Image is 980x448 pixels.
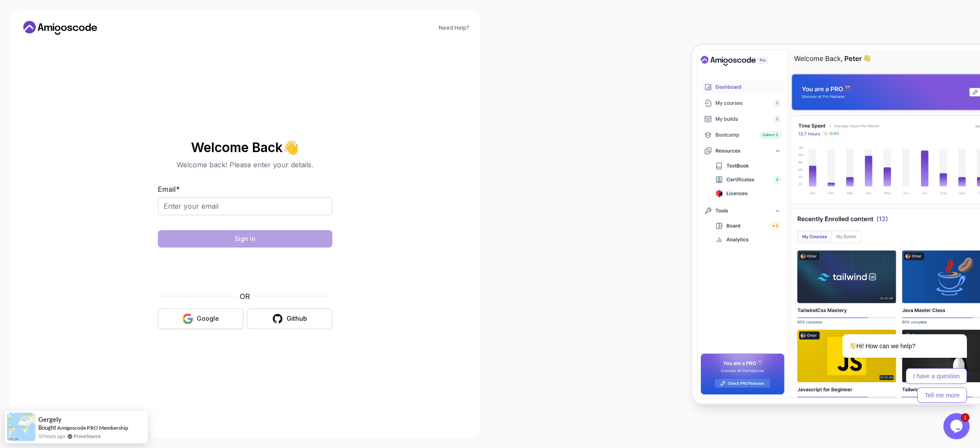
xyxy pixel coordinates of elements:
[158,160,332,170] p: Welcome back! Please enter your details.
[179,253,311,286] iframe: Widget containing checkbox for hCaptcha security challenge
[74,432,101,440] a: ProveSource
[57,424,128,431] a: Amigoscode PRO Membership
[7,413,35,441] img: provesource social proof notification image
[439,24,469,31] a: Need Help?
[943,413,971,439] iframe: chat widget
[38,416,61,423] span: Gergely
[158,230,332,248] button: Sign in
[158,185,180,193] label: Email *
[197,314,219,323] div: Google
[692,45,980,403] img: Amigoscode Dashboard
[235,234,256,243] div: Sign in
[240,291,250,302] p: OR
[158,309,243,329] button: Google
[21,21,99,35] a: Home link
[158,140,332,154] h2: Welcome Back
[38,432,65,440] span: 10 hours ago
[814,255,971,409] iframe: chat widget
[287,314,307,323] div: Github
[283,140,299,154] span: 👋
[158,197,332,215] input: Enter your email
[247,309,332,329] button: Github
[38,424,56,431] span: Bought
